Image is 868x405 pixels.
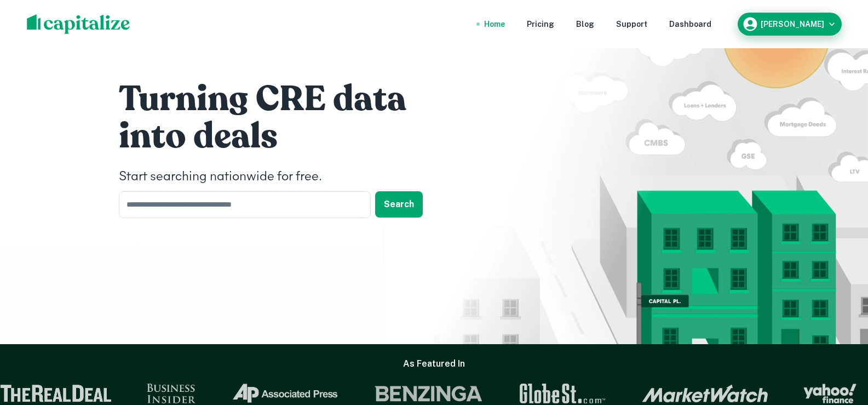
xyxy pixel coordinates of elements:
a: Support [616,18,647,30]
a: Pricing [527,18,554,30]
img: Yahoo Finance [623,384,676,403]
a: Dashboard [669,18,711,30]
img: Associated Press [51,384,159,403]
button: [PERSON_NAME] [738,13,842,36]
a: Blog [576,18,594,30]
img: GlobeSt [338,384,427,403]
img: Benzinga [193,384,303,403]
h4: Start searching nationwide for free. [119,167,447,187]
iframe: Chat Widget [813,317,868,370]
h6: As Featured In [403,357,465,370]
img: The Real Deal [711,385,823,402]
img: Market Watch [462,384,588,403]
img: capitalize-logo.png [27,14,130,34]
a: Home [484,18,505,30]
button: Search [375,191,423,218]
h1: into deals [119,115,447,158]
h6: [PERSON_NAME] [761,20,824,28]
h1: Turning CRE data [119,77,447,121]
